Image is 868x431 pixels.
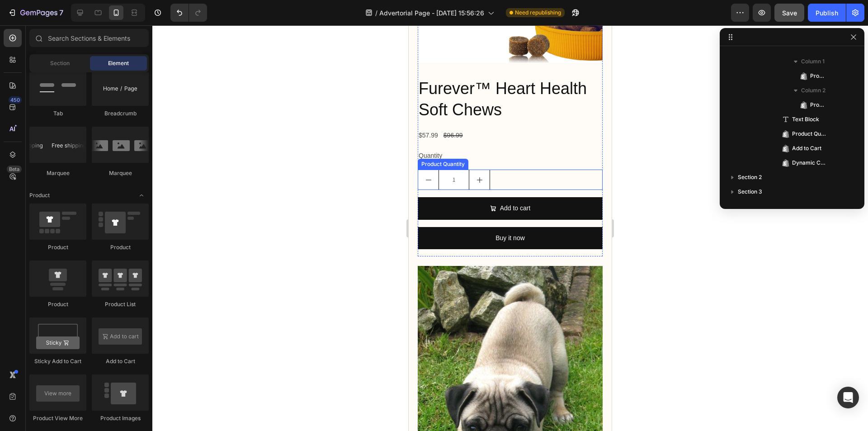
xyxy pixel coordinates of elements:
[108,59,129,67] span: Element
[774,4,804,22] button: Save
[810,100,826,109] span: Product Price
[375,8,377,18] span: /
[801,86,826,95] span: Column 2
[792,129,826,138] span: Product Quantity
[92,169,149,177] div: Marquee
[134,188,149,203] span: Toggle open
[816,8,838,18] div: Publish
[29,357,86,365] div: Sticky Add to Cart
[792,115,819,124] span: Text Block
[515,9,561,17] span: Need republishing
[92,357,149,365] div: Add to Cart
[92,414,149,422] div: Product Images
[29,414,86,422] div: Product View More
[409,25,612,431] iframe: Design area
[808,4,846,22] button: Publish
[7,166,22,173] div: Beta
[782,9,797,17] span: Save
[92,109,149,118] div: Breadcrumb
[792,158,826,167] span: Dynamic Checkout
[50,59,70,67] span: Section
[29,169,86,177] div: Marquee
[837,387,859,408] div: Open Intercom Messenger
[801,57,825,66] span: Column 1
[738,173,762,182] span: Section 2
[92,300,149,308] div: Product List
[4,4,67,22] button: 7
[29,243,86,251] div: Product
[9,96,22,104] div: 450
[170,4,207,22] div: Undo/Redo
[29,29,149,47] input: Search Sections & Elements
[29,300,86,308] div: Product
[810,71,826,81] span: Product Price
[29,191,50,199] span: Product
[92,243,149,251] div: Product
[29,109,86,118] div: Tab
[59,7,63,18] p: 7
[792,144,821,153] span: Add to Cart
[738,187,762,196] span: Section 3
[379,8,484,18] span: Advertorial Page - [DATE] 15:56:26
